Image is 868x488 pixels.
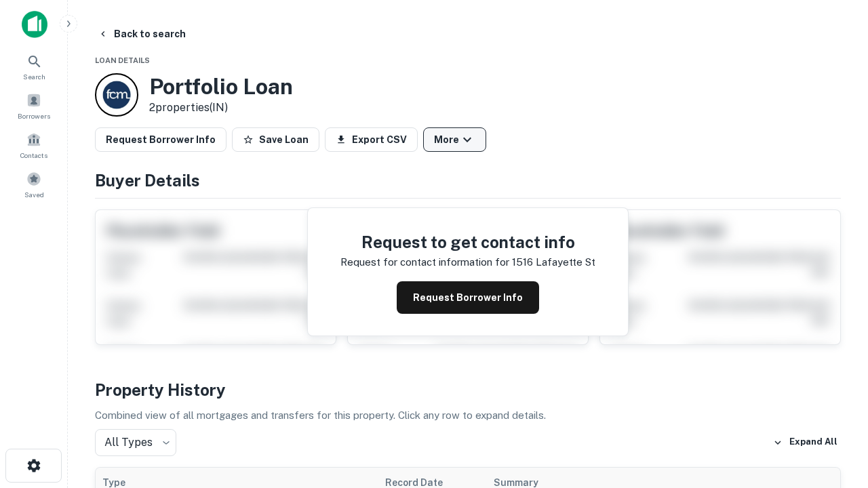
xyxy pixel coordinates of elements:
p: 2 properties (IN) [149,100,293,116]
span: Loan Details [95,56,150,64]
button: Export CSV [325,127,418,152]
button: Request Borrower Info [397,281,539,314]
span: Saved [24,189,44,200]
h4: Buyer Details [95,168,841,192]
h4: Property History [95,378,841,402]
button: Expand All [770,432,841,453]
a: Saved [4,166,64,203]
button: More [423,127,486,152]
div: All Types [95,429,176,456]
button: Save Loan [232,127,319,152]
span: Contacts [20,150,47,161]
button: Back to search [92,22,191,46]
a: Contacts [4,127,64,163]
h4: Request to get contact info [340,230,595,254]
h3: Portfolio Loan [149,74,293,100]
iframe: Chat Widget [800,380,868,445]
p: Combined view of all mortgages and transfers for this property. Click any row to expand details. [95,407,841,424]
span: Borrowers [18,110,50,121]
p: 1516 lafayette st [512,254,595,270]
a: Search [4,48,64,85]
a: Borrowers [4,87,64,124]
button: Request Borrower Info [95,127,226,152]
span: Search [23,71,45,82]
img: capitalize-icon.png [22,11,47,38]
p: Request for contact information for [340,254,509,270]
